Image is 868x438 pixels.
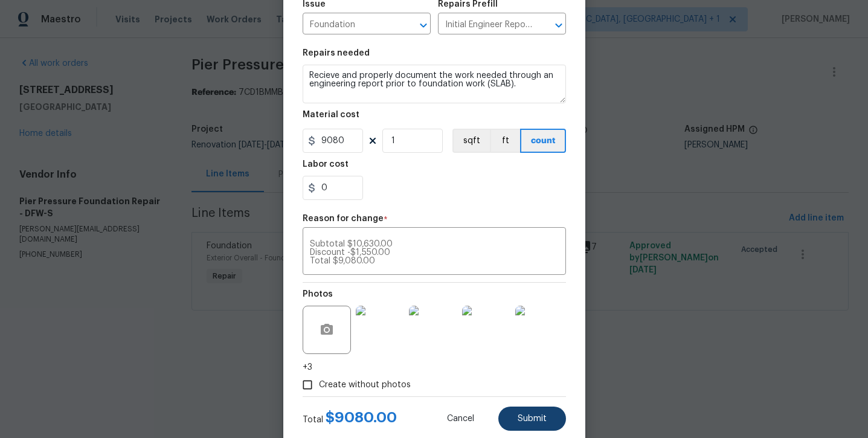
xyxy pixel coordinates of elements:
[326,410,397,425] span: $ 9080.00
[303,361,312,373] span: +3
[303,411,397,426] div: Total
[550,17,567,34] button: Open
[452,129,490,153] button: sqft
[490,129,520,153] button: ft
[498,407,566,431] button: Submit
[303,214,384,223] h5: Reason for change
[428,407,493,431] button: Cancel
[303,49,370,57] h5: Repairs needed
[415,17,432,34] button: Open
[319,379,411,391] span: Create without photos
[520,129,566,153] button: count
[303,290,333,298] h5: Photos
[447,414,474,424] span: Cancel
[518,414,547,424] span: Submit
[310,240,559,265] textarea: Exterior Concrete Hydraulic Press Pier Pressed to refusal with Lifetime Transferrable Warranty 12...
[303,111,359,119] h5: Material cost
[303,65,566,103] textarea: Recieve and properly document the work needed through an engineering report prior to foundation w...
[303,160,349,169] h5: Labor cost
